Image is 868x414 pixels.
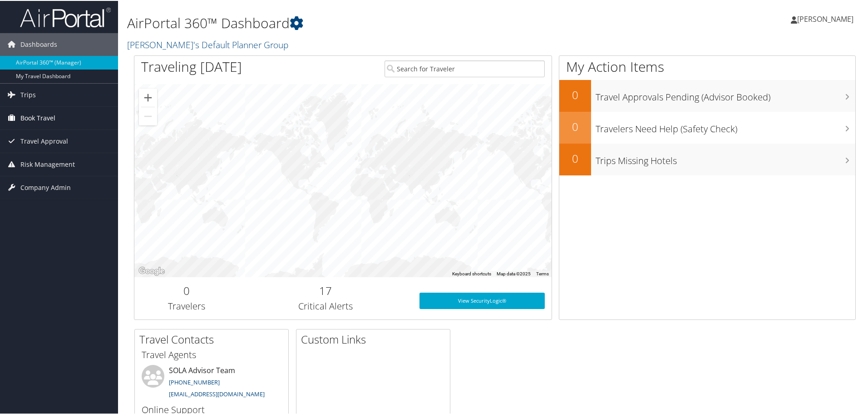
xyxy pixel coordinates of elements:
[142,348,281,360] h3: Travel Agents
[536,270,549,275] a: Terms (opens in new tab)
[141,56,242,75] h1: Traveling [DATE]
[127,38,291,50] a: [PERSON_NAME]'s Default Planner Group
[139,88,157,106] button: Zoom in
[559,86,591,102] h2: 0
[596,149,855,166] h3: Trips Missing Hotels
[137,264,167,276] a: Open this area in Google Maps (opens a new window)
[596,117,855,135] h3: Travelers Need Help (Safety Check)
[385,60,545,76] input: Search for Traveler
[139,106,157,125] button: Zoom out
[169,389,265,397] a: [EMAIL_ADDRESS][DOMAIN_NAME]
[419,292,545,308] a: View SecurityLogic®
[559,111,855,143] a: 0Travelers Need Help (Safety Check)
[20,106,55,129] span: Book Travel
[797,13,853,23] span: [PERSON_NAME]
[301,331,450,346] h2: Custom Links
[20,32,57,55] span: Dashboards
[20,152,75,175] span: Risk Management
[137,364,286,401] li: SOLA Advisor Team
[169,377,220,385] a: [PHONE_NUMBER]
[596,85,855,103] h3: Travel Approvals Pending (Advisor Booked)
[127,13,617,32] h1: AirPortal 360™ Dashboard
[497,270,531,275] span: Map data ©2025
[791,5,863,32] a: [PERSON_NAME]
[452,270,491,276] button: Keyboard shortcuts
[20,175,71,198] span: Company Admin
[559,150,591,165] h2: 0
[246,282,406,298] h2: 17
[20,129,68,152] span: Travel Approval
[559,56,855,75] h1: My Action Items
[141,282,232,298] h2: 0
[559,79,855,111] a: 0Travel Approvals Pending (Advisor Booked)
[137,264,167,276] img: Google
[20,6,111,27] img: airportal-logo.png
[141,299,232,312] h3: Travelers
[20,83,36,105] span: Trips
[559,118,591,134] h2: 0
[559,143,855,175] a: 0Trips Missing Hotels
[246,299,406,312] h3: Critical Alerts
[139,331,288,346] h2: Travel Contacts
